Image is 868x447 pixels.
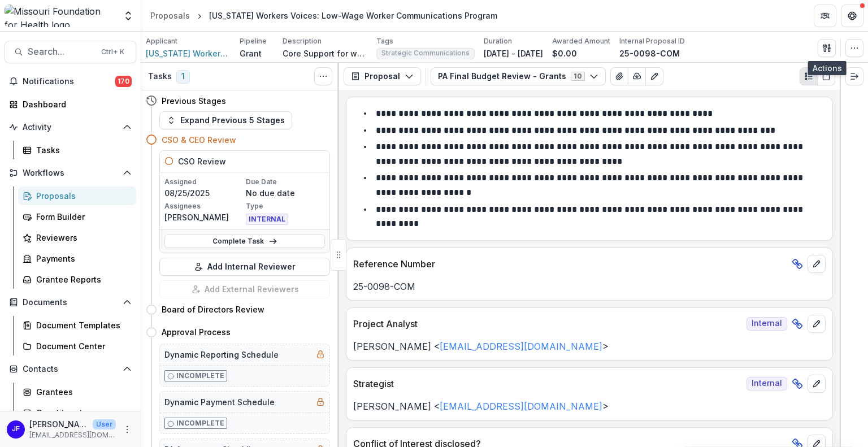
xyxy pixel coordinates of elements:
a: Document Center [18,337,136,355]
div: Dashboard [23,98,127,110]
p: Duration [484,36,512,46]
a: Constituents [18,403,136,422]
h5: CSO Review [178,155,226,167]
span: INTERNAL [246,214,288,225]
h5: Dynamic Reporting Schedule [164,349,279,361]
button: Toggle View Cancelled Tasks [314,67,332,85]
p: Assigned [164,177,244,187]
a: Proposals [18,186,136,205]
button: Proposal [344,67,421,85]
button: edit [808,315,826,333]
button: Add External Reviewers [159,280,330,298]
span: Strategic Communications [381,49,470,57]
span: 170 [115,76,132,87]
div: Reviewers [36,232,127,244]
img: Missouri Foundation for Health logo [5,5,116,27]
h3: Tasks [148,72,172,81]
p: Assignees [164,201,244,211]
p: No due date [246,187,325,199]
h4: Previous Stages [162,95,226,107]
button: View Attached Files [610,67,628,85]
div: Document Center [36,340,127,352]
span: Contacts [23,364,118,374]
button: edit [808,375,826,393]
p: $0.00 [552,47,577,59]
div: Proposals [150,10,190,21]
div: Proposals [36,190,127,202]
h4: Board of Directors Review [162,303,264,315]
div: Payments [36,253,127,264]
button: Open Activity [5,118,136,136]
a: [EMAIL_ADDRESS][DOMAIN_NAME] [440,401,602,412]
a: Payments [18,249,136,268]
button: Notifications170 [5,72,136,90]
button: Edit as form [645,67,663,85]
button: Get Help [841,5,863,27]
a: Document Templates [18,316,136,335]
p: Project Analyst [353,317,742,331]
h4: CSO & CEO Review [162,134,236,146]
p: Description [283,36,322,46]
p: Applicant [146,36,177,46]
button: Search... [5,41,136,63]
button: Expand Previous 5 Stages [159,111,292,129]
p: User [93,419,116,429]
h5: Dynamic Payment Schedule [164,396,275,408]
div: [US_STATE] Workers Voices: Low-Wage Worker Communications Program [209,10,497,21]
a: Reviewers [18,228,136,247]
p: Strategist [353,377,742,390]
span: Search... [28,46,94,57]
a: [EMAIL_ADDRESS][DOMAIN_NAME] [440,341,602,352]
p: [DATE] - [DATE] [484,47,543,59]
h4: Approval Process [162,326,231,338]
nav: breadcrumb [146,7,502,24]
a: Proposals [146,7,194,24]
div: Jean Freeman-Crawford [12,426,20,433]
p: [PERSON_NAME] < > [353,400,826,413]
span: Notifications [23,77,115,86]
p: Core Support for worker organizing to strengthen worker-led advocacy and build the collective pow... [283,47,367,59]
button: edit [808,255,826,273]
a: [US_STATE] Workers Center [146,47,231,59]
span: Activity [23,123,118,132]
button: PA Final Budget Review - Grants10 [431,67,606,85]
span: 1 [176,70,190,84]
p: Grant [240,47,262,59]
p: Internal Proposal ID [619,36,685,46]
a: Form Builder [18,207,136,226]
span: Documents [23,298,118,307]
div: Tasks [36,144,127,156]
a: Dashboard [5,95,136,114]
p: [PERSON_NAME] [29,418,88,430]
a: Grantees [18,383,136,401]
p: Awarded Amount [552,36,610,46]
button: Expand right [845,67,863,85]
p: 25-0098-COM [619,47,680,59]
p: [PERSON_NAME] < > [353,340,826,353]
div: Grantee Reports [36,274,127,285]
button: More [120,423,134,436]
button: PDF view [817,67,835,85]
button: Partners [814,5,836,27]
button: Plaintext view [800,67,818,85]
p: Incomplete [176,371,224,381]
span: Internal [747,377,787,390]
div: Ctrl + K [99,46,127,58]
button: Open Documents [5,293,136,311]
div: Constituents [36,407,127,419]
a: Complete Task [164,235,325,248]
div: Document Templates [36,319,127,331]
p: Incomplete [176,418,224,428]
p: Type [246,201,325,211]
span: Workflows [23,168,118,178]
button: Open Contacts [5,360,136,378]
div: Grantees [36,386,127,398]
p: Due Date [246,177,325,187]
a: Grantee Reports [18,270,136,289]
button: Open entity switcher [120,5,136,27]
p: Tags [376,36,393,46]
button: Add Internal Reviewer [159,258,330,276]
p: 08/25/2025 [164,187,244,199]
p: [PERSON_NAME] [164,211,244,223]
